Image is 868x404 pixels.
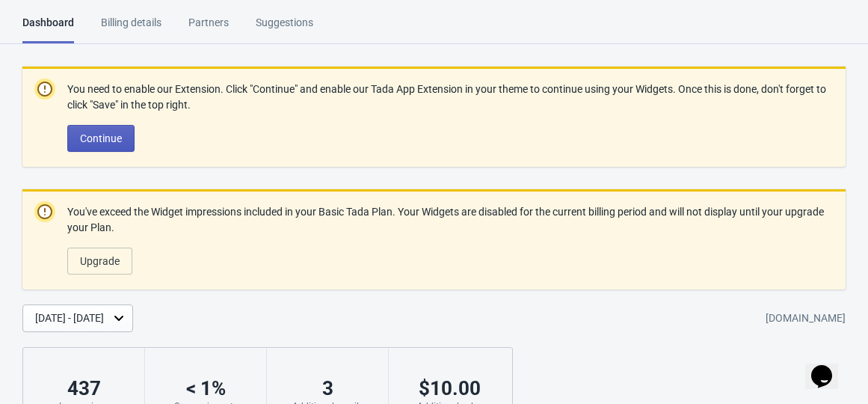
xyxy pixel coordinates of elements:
div: [DATE] - [DATE] [35,310,104,326]
div: < 1 % [160,376,251,400]
p: You need to enable our Extension. Click "Continue" and enable our Tada App Extension in your them... [67,82,834,113]
div: Suggestions [256,15,313,41]
div: Billing details [101,15,161,41]
iframe: chat widget [805,344,853,389]
div: Dashboard [22,15,74,43]
div: [DOMAIN_NAME] [766,305,846,332]
p: You've exceed the Widget impressions included in your Basic Tada Plan. Your Widgets are disabled ... [67,204,834,236]
div: Partners [188,15,229,41]
div: $ 10.00 [404,376,496,400]
div: 3 [282,376,373,400]
span: Continue [80,132,122,144]
button: Upgrade [67,248,132,275]
button: Continue [67,125,135,152]
div: 437 [38,376,129,400]
span: Upgrade [80,255,120,267]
